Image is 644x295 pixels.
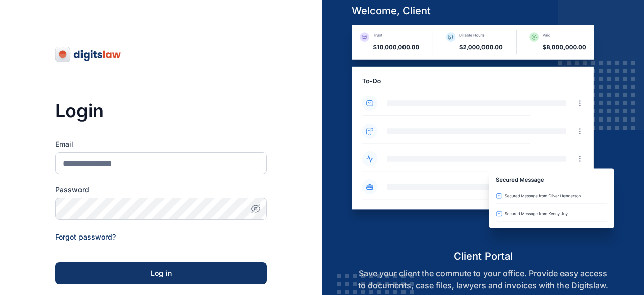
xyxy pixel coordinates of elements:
button: Log in [55,262,267,284]
h3: Login [55,101,267,121]
div: Log in [71,268,251,278]
h5: welcome, client [344,4,623,18]
img: digitslaw-logo [55,46,122,63]
a: Forgot password? [55,232,116,241]
label: Email [55,139,267,149]
p: Save your client the commute to your office. Provide easy access to documents, case files, lawyer... [344,267,623,291]
img: client-portal [344,25,623,249]
h5: client portal [344,249,623,263]
label: Password [55,185,267,195]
